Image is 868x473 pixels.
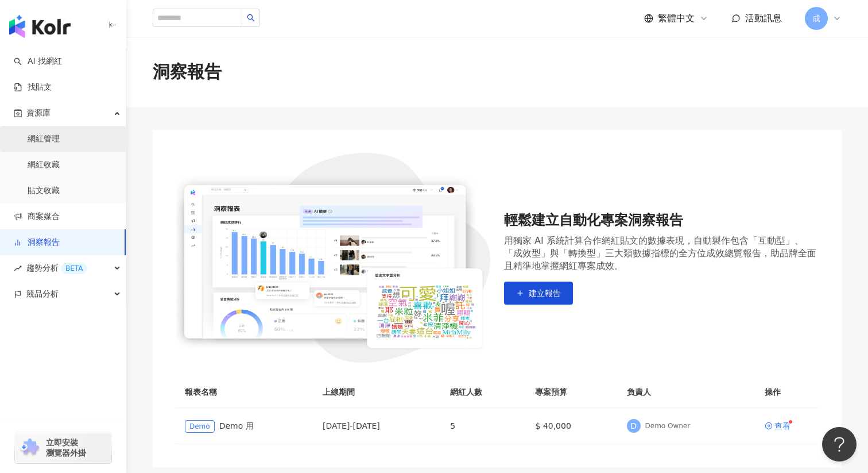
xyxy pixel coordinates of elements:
a: 網紅收藏 [28,159,60,171]
span: Demo [185,420,215,433]
span: D [630,420,637,432]
a: 網紅管理 [28,133,60,145]
div: 輕鬆建立自動化專案洞察報告 [504,211,819,230]
th: 上線期間 [313,376,441,408]
span: 立即安裝 瀏覽器外掛 [46,437,86,458]
img: 輕鬆建立自動化專案洞察報告 [176,153,490,363]
div: BETA [61,263,87,274]
a: 查看 [765,422,790,430]
div: Demo 用 [185,420,304,433]
th: 報表名稱 [176,376,313,408]
a: 貼文收藏 [28,185,60,197]
a: 找貼文 [14,82,52,93]
a: 商案媒合 [14,211,60,222]
span: 繁體中文 [658,12,695,25]
td: $ 40,000 [526,408,617,444]
img: logo [9,15,71,38]
th: 專案預算 [526,376,617,408]
td: 5 [441,408,526,444]
div: 查看 [774,422,790,430]
span: rise [14,264,22,272]
span: 建立報告 [529,289,561,298]
span: 趨勢分析 [26,255,87,281]
iframe: Help Scout Beacon - Open [822,427,857,462]
th: 負責人 [618,376,755,408]
img: chrome extension [18,439,41,457]
div: 洞察報告 [153,60,222,84]
th: 操作 [755,376,819,408]
div: Demo Owner [645,421,691,431]
span: 成 [812,12,820,25]
div: 用獨家 AI 系統計算合作網紅貼文的數據表現，自動製作包含「互動型」、「成效型」與「轉換型」三大類數據指標的全方位成效總覽報告，助品牌全面且精準地掌握網紅專案成效。 [504,234,819,272]
button: 建立報告 [504,282,573,305]
span: 資源庫 [26,100,51,126]
div: [DATE] - [DATE] [323,420,432,432]
a: chrome extension立即安裝 瀏覽器外掛 [15,432,111,463]
th: 網紅人數 [441,376,526,408]
a: searchAI 找網紅 [14,56,62,67]
span: 競品分析 [26,281,59,307]
a: 洞察報告 [14,237,60,248]
span: 活動訊息 [745,13,782,24]
span: search [247,14,255,22]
